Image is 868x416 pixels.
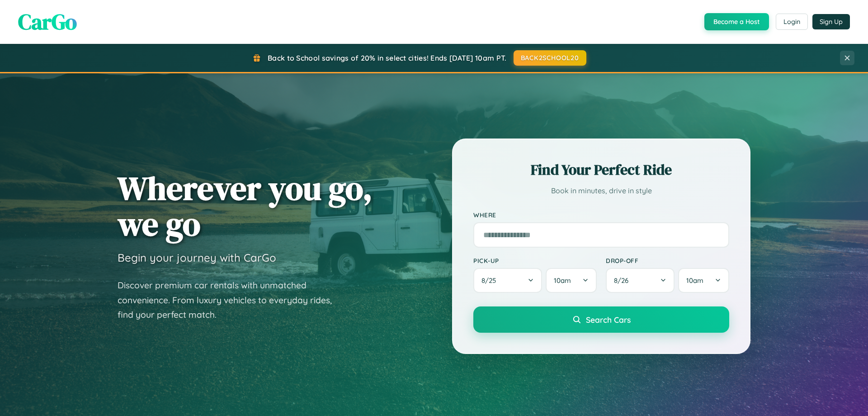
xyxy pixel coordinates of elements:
label: Pick-up [473,257,597,264]
button: BACK2SCHOOL20 [514,50,586,66]
span: 10am [554,276,571,285]
button: Search Cars [473,306,729,333]
button: Login [776,14,808,30]
button: 8/26 [606,268,675,293]
span: 8 / 26 [614,276,633,285]
button: 8/25 [473,268,542,293]
label: Where [473,211,729,219]
span: Back to School savings of 20% in select cities! Ends [DATE] 10am PT. [268,53,506,62]
p: Book in minutes, drive in style [473,184,729,197]
button: Sign Up [812,14,850,29]
label: Drop-off [606,257,729,264]
button: Become a Host [704,13,769,30]
h3: Begin your journey with CarGo [118,251,276,264]
h2: Find Your Perfect Ride [473,160,729,180]
span: 8 / 25 [481,276,500,285]
button: 10am [546,268,597,293]
span: 10am [686,276,703,285]
button: 10am [678,268,729,293]
h1: Wherever you go, we go [118,170,373,242]
span: CarGo [18,7,77,37]
span: Search Cars [586,315,631,325]
p: Discover premium car rentals with unmatched convenience. From luxury vehicles to everyday rides, ... [118,278,344,322]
